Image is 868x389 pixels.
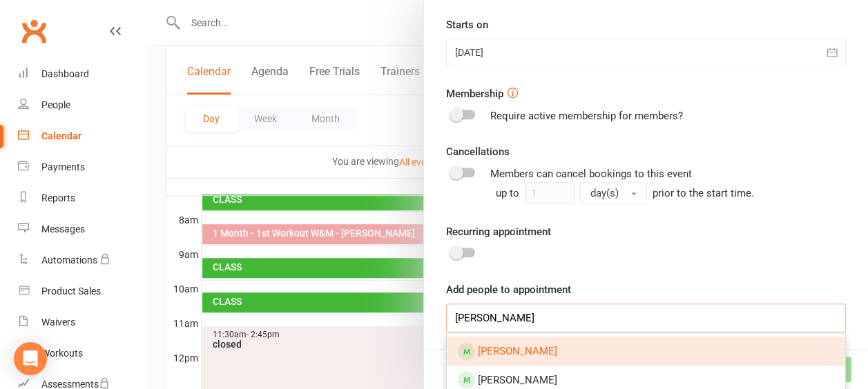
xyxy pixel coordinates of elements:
label: Recurring appointment [446,223,551,240]
div: Require active membership for members? [490,108,683,124]
div: Calendar [41,130,81,141]
label: Cancellations [446,143,510,160]
input: Search and members and prospects [446,303,846,332]
div: Workouts [41,348,83,359]
div: Open Intercom Messenger [14,342,47,375]
div: Automations [41,255,97,266]
a: Workouts [18,338,146,369]
label: Starts on [446,17,488,33]
a: People [18,90,146,121]
span: prior to the start time. [653,187,754,199]
label: Add people to appointment [446,281,571,298]
label: Membership [446,86,503,102]
div: Product Sales [41,286,101,297]
a: Payments [18,152,146,183]
span: [PERSON_NAME] [478,345,557,357]
a: Dashboard [18,59,146,90]
div: Waivers [41,317,75,328]
div: Dashboard [41,68,89,79]
a: Calendar [18,121,146,152]
a: Messages [18,214,146,245]
div: People [41,99,70,110]
a: Waivers [18,307,146,338]
span: day(s) [590,187,619,199]
span: [PERSON_NAME] [478,374,557,386]
a: Clubworx [17,14,51,48]
div: Messages [41,223,85,235]
div: up to [496,182,647,204]
div: Reports [41,192,75,203]
a: Product Sales [18,276,146,307]
div: Members can cancel bookings to this event [490,166,846,204]
button: day(s) [580,182,647,204]
div: Payments [41,161,85,172]
a: Reports [18,183,146,214]
a: Automations [18,245,146,276]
